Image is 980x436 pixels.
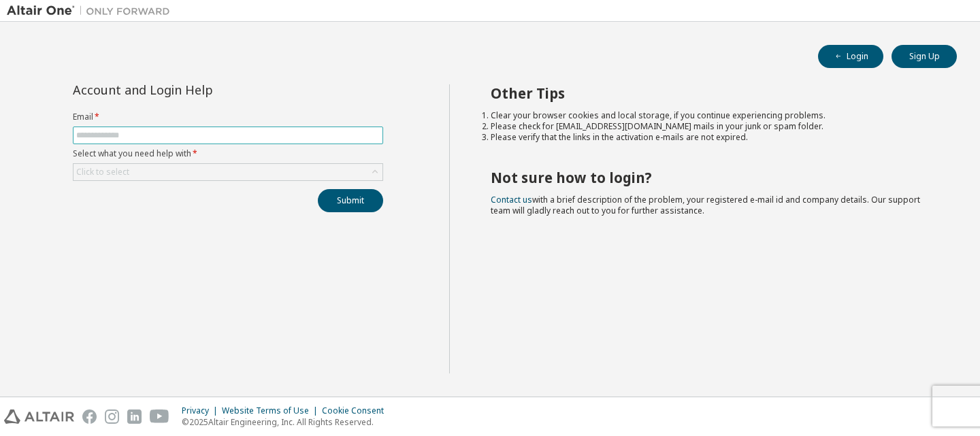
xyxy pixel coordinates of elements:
[491,110,933,121] li: Clear your browser cookies and local storage, if you continue experiencing problems.
[4,409,74,424] img: altair_logo.svg
[491,194,532,205] a: Contact us
[105,409,119,424] img: instagram.svg
[818,45,883,68] button: Login
[73,112,383,122] label: Email
[491,132,933,143] li: Please verify that the links in the activation e-mails are not expired.
[82,409,97,424] img: facebook.svg
[73,164,382,180] div: Click to select
[182,405,222,416] div: Privacy
[127,409,142,424] img: linkedin.svg
[76,167,129,178] div: Click to select
[892,45,957,68] button: Sign Up
[491,84,933,102] h2: Other Tips
[150,409,169,424] img: youtube.svg
[73,84,321,95] div: Account and Login Help
[222,405,322,416] div: Website Terms of Use
[182,416,392,428] p: © 2025 Altair Engineering, Inc. All Rights Reserved.
[322,405,392,416] div: Cookie Consent
[318,189,383,212] button: Submit
[491,121,933,132] li: Please check for [EMAIL_ADDRESS][DOMAIN_NAME] mails in your junk or spam folder.
[491,194,920,216] span: with a brief description of the problem, your registered e-mail id and company details. Our suppo...
[73,148,383,159] label: Select what you need help with
[491,169,933,186] h2: Not sure how to login?
[7,4,177,18] img: Altair One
